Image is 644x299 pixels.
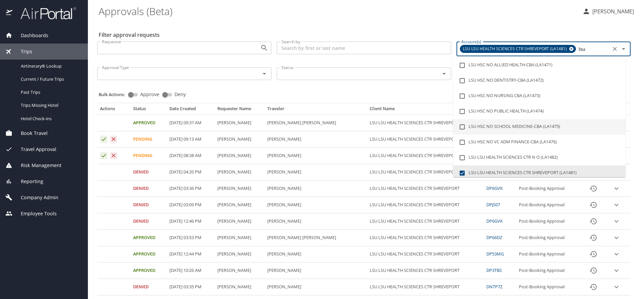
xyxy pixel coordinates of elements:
[367,230,484,246] td: LSU LSU HEALTH SCIENCES CTR SHREVEPORT
[516,263,580,279] td: Post-Booking Approval
[277,42,451,54] input: Search by first or last name
[167,148,215,164] td: [DATE] 08:38 AM
[516,197,580,213] td: Post-Booking Approval
[6,7,13,20] img: icon-airportal.png
[130,115,166,131] td: Approved
[21,89,80,95] span: Past Trips
[453,165,626,181] li: LSU LSU HEALTH SCIENCES CTR SHREVEPORT (LA1481)
[12,48,32,55] span: Trips
[516,213,580,230] td: Post-Booking Approval
[215,279,265,295] td: [PERSON_NAME]
[140,92,159,97] span: Approve
[13,7,76,20] img: airportal-logo.png
[215,197,265,213] td: [PERSON_NAME]
[215,148,265,164] td: [PERSON_NAME]
[439,69,449,78] button: Open
[486,284,502,290] a: DNTP7Z
[100,136,107,143] button: Approve request
[453,135,626,150] li: LSU HSC NO VC ADM FINANCE-CBA (LA1476)
[21,76,80,82] span: Current / Future Trips
[12,194,58,201] span: Company Admin
[130,213,166,230] td: Denied
[453,58,626,73] li: LSU HSC NO ALLIED HEALTH-CBA (LA1471)
[585,279,601,295] button: History
[99,1,577,21] h1: Approvals (Beta)
[367,148,484,164] td: LSU LSU HEALTH SCIENCES CTR SHREVEPORT
[21,116,80,122] span: Hotel Check-ins
[97,106,130,115] th: Actions
[215,230,265,246] td: [PERSON_NAME]
[260,69,269,78] button: Open
[130,263,166,279] td: Approved
[167,106,215,115] th: Date Created
[99,91,130,97] p: Bulk Actions:
[486,267,502,273] a: DP3TBS
[486,234,502,240] a: DP66DZ
[367,180,484,197] td: LSU LSU HEALTH SCIENCES CTR SHREVEPORT
[130,246,166,263] td: Approved
[611,249,622,259] button: expand row
[12,178,43,185] span: Reporting
[99,29,160,40] h2: Filter approval requests
[486,251,504,257] a: DP53MG
[585,246,601,262] button: History
[130,197,166,213] td: Denied
[265,246,367,263] td: [PERSON_NAME]
[265,180,367,197] td: [PERSON_NAME]
[453,88,626,104] li: LSU HSC NO NURSING CBA (LA1473)
[367,279,484,295] td: LSU LSU HEALTH SCIENCES CTR SHREVEPORT
[486,218,503,224] a: DP6GVK
[174,92,186,97] span: Deny
[611,200,622,210] button: expand row
[367,263,484,279] td: LSU LSU HEALTH SCIENCES CTR SHREVEPORT
[585,213,601,229] button: History
[265,148,367,164] td: [PERSON_NAME]
[215,213,265,230] td: [PERSON_NAME]
[367,197,484,213] td: LSU LSU HEALTH SCIENCES CTR SHREVEPORT
[516,279,580,295] td: Post-Booking Approval
[167,131,215,148] td: [DATE] 09:13 AM
[215,106,265,115] th: Requester Name
[585,263,601,279] button: History
[460,45,576,53] div: LSU LSU HEALTH SCIENCES CTR SHREVEPORT (LA1481)
[167,164,215,180] td: [DATE] 04:20 PM
[611,282,622,292] button: expand row
[611,183,622,194] button: expand row
[516,230,580,246] td: Post-Booking Approval
[516,246,580,263] td: Post-Booking Approval
[215,263,265,279] td: [PERSON_NAME]
[611,266,622,276] button: expand row
[585,180,601,197] button: History
[460,46,571,53] span: LSU LSU HEALTH SCIENCES CTR SHREVEPORT (LA1481)
[580,5,637,17] button: [PERSON_NAME]
[265,131,367,148] td: [PERSON_NAME]
[215,180,265,197] td: [PERSON_NAME]
[167,180,215,197] td: [DATE] 03:36 PM
[215,246,265,263] td: [PERSON_NAME]
[265,106,367,115] th: Traveler
[260,43,269,53] button: Open
[611,233,622,243] button: expand row
[12,162,61,169] span: Risk Management
[265,213,367,230] td: [PERSON_NAME]
[21,63,80,69] span: Airtinerary® Lookup
[453,150,626,165] li: LSU LSU HEALTH SCIENCES CTR N O (LA1482)
[367,164,484,180] td: LSU LSU HEALTH SCIENCES CTR SHREVEPORT
[610,44,620,54] button: Clear
[167,246,215,263] td: [DATE] 12:44 PM
[215,115,265,131] td: [PERSON_NAME]
[367,246,484,263] td: LSU LSU HEALTH SCIENCES CTR SHREVEPORT
[453,119,626,135] li: LSU HSC NO SCHOOL MEDICINE-CBA (LA1475)
[130,180,166,197] td: Denied
[130,148,166,164] td: Pending
[110,152,117,159] button: Deny request
[215,131,265,148] td: [PERSON_NAME]
[167,213,215,230] td: [DATE] 12:46 PM
[367,106,484,115] th: Client Name
[12,210,57,217] span: Employee Tools
[100,152,107,159] button: Approve request
[130,106,166,115] th: Status
[12,130,48,137] span: Book Travel
[130,230,166,246] td: Approved
[453,104,626,119] li: LSU HSC NO PUBLIC HEALTH (LA1474)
